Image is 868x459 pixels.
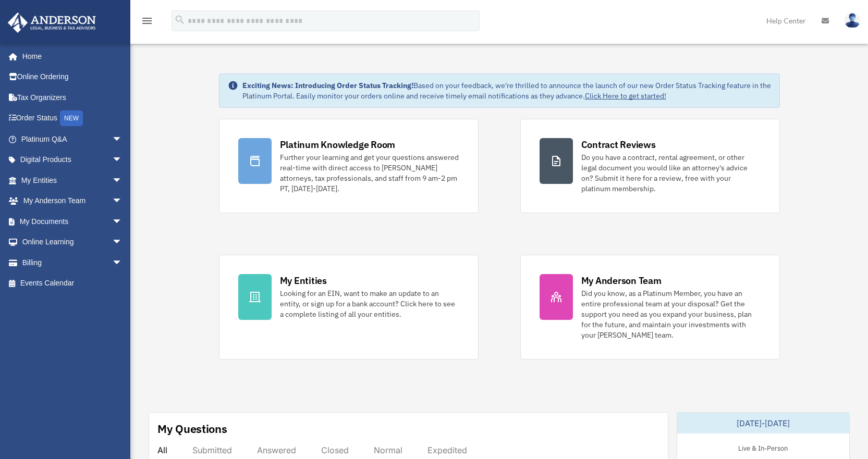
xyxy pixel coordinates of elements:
div: Answered [257,445,296,455]
a: My Anderson Team Did you know, as a Platinum Member, you have an entire professional team at your... [520,255,780,359]
div: Submitted [192,445,232,455]
span: arrow_drop_down [112,150,133,171]
div: All [157,445,167,455]
div: Did you know, as a Platinum Member, you have an entire professional team at your disposal? Get th... [581,288,761,340]
div: Based on your feedback, we're thrilled to announce the launch of our new Order Status Tracking fe... [242,80,771,101]
div: Closed [321,445,349,455]
div: Platinum Knowledge Room [280,138,396,151]
a: Click Here to get started! [585,91,666,101]
a: Events Calendar [7,273,138,294]
a: Online Ordering [7,67,138,88]
div: My Anderson Team [581,274,662,287]
span: arrow_drop_down [112,129,133,150]
img: Anderson Advisors Platinum Portal [5,13,99,33]
a: Contract Reviews Do you have a contract, rental agreement, or other legal document you would like... [520,119,780,213]
a: My Documentsarrow_drop_down [7,211,138,232]
a: Platinum Knowledge Room Further your learning and get your questions answered real-time with dire... [219,119,479,213]
div: Further your learning and get your questions answered real-time with direct access to [PERSON_NAM... [280,152,459,194]
a: Home [7,46,133,67]
i: search [174,14,186,26]
img: User Pic [845,13,860,28]
div: Normal [374,445,402,455]
a: My Anderson Teamarrow_drop_down [7,191,138,212]
a: My Entitiesarrow_drop_down [7,170,138,191]
span: arrow_drop_down [112,191,133,212]
div: Looking for an EIN, want to make an update to an entity, or sign up for a bank account? Click her... [280,288,459,319]
div: Expedited [427,445,467,455]
a: Online Learningarrow_drop_down [7,232,138,253]
a: Billingarrow_drop_down [7,252,138,273]
div: My Questions [157,421,227,437]
i: menu [141,15,153,27]
a: Order StatusNEW [7,108,138,129]
div: My Entities [280,274,327,287]
a: Platinum Q&Aarrow_drop_down [7,129,138,150]
a: Digital Productsarrow_drop_down [7,150,138,170]
span: arrow_drop_down [112,170,133,191]
span: arrow_drop_down [112,252,133,274]
div: Live & In-Person [730,442,796,453]
span: arrow_drop_down [112,232,133,253]
a: Tax Organizers [7,87,138,108]
a: menu [141,18,153,27]
span: arrow_drop_down [112,211,133,232]
a: My Entities Looking for an EIN, want to make an update to an entity, or sign up for a bank accoun... [219,255,479,359]
div: NEW [60,110,83,126]
strong: Exciting News: Introducing Order Status Tracking! [242,81,413,90]
div: Do you have a contract, rental agreement, or other legal document you would like an attorney's ad... [581,152,761,194]
div: [DATE]-[DATE] [677,413,849,433]
div: Contract Reviews [581,138,656,151]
